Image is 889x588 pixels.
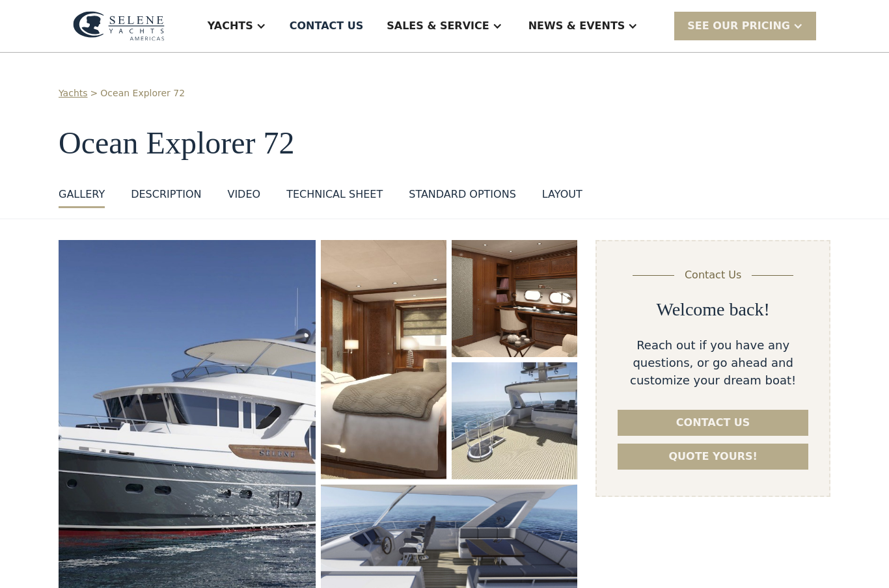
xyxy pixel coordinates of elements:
a: Technical sheet [286,187,383,208]
div: layout [542,187,582,202]
a: open lightbox [321,240,446,479]
div: Contact Us [685,267,741,283]
a: standard options [409,187,516,208]
div: > [90,87,98,100]
div: DESCRIPTION [131,187,201,202]
div: standard options [409,187,516,202]
a: open lightbox [452,362,577,479]
div: Yachts [208,18,253,34]
a: VIDEO [227,187,260,208]
div: VIDEO [227,187,260,202]
div: Contact US [290,18,364,34]
img: logo [73,11,165,41]
a: Yachts [59,87,88,100]
div: Technical sheet [286,187,383,202]
div: Reach out if you have any questions, or go ahead and customize your dream boat! [618,336,808,389]
h2: Welcome back! [657,299,770,321]
a: layout [542,187,582,208]
a: DESCRIPTION [131,187,201,208]
a: Quote yours! [618,444,808,470]
div: SEE Our Pricing [674,12,816,40]
div: Sales & Service [387,18,489,34]
div: News & EVENTS [528,18,625,34]
a: open lightbox [452,240,577,357]
a: Contact us [618,410,808,436]
div: SEE Our Pricing [687,18,790,34]
a: GALLERY [59,187,105,208]
h1: Ocean Explorer 72 [59,126,830,161]
a: Ocean Explorer 72 [100,87,185,100]
div: GALLERY [59,187,105,202]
